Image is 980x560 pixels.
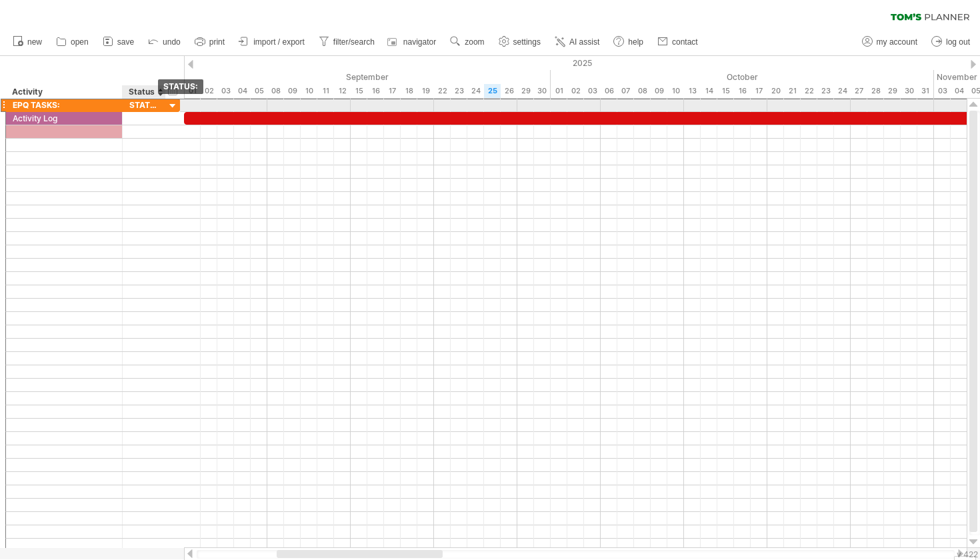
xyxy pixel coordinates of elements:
span: zoom [465,37,484,47]
span: log out [946,37,970,47]
span: navigator [403,37,436,47]
a: contact [654,33,702,51]
div: STATUS: [129,99,159,111]
div: Tuesday, 16 September 2025 [367,84,384,98]
a: print [191,33,229,51]
div: Tuesday, 21 October 2025 [784,84,801,98]
div: Wednesday, 1 October 2025 [551,84,567,98]
span: filter/search [333,37,375,47]
a: help [610,33,647,51]
div: Wednesday, 29 October 2025 [884,84,901,98]
div: Monday, 13 October 2025 [684,84,701,98]
div: Friday, 19 September 2025 [417,84,434,98]
div: Thursday, 16 October 2025 [734,84,751,98]
div: Wednesday, 24 September 2025 [467,84,484,98]
div: Monday, 27 October 2025 [851,84,867,98]
div: Wednesday, 17 September 2025 [384,84,401,98]
div: Friday, 26 September 2025 [501,84,517,98]
div: Tuesday, 7 October 2025 [617,84,634,98]
div: Tuesday, 4 November 2025 [951,84,967,98]
div: Tuesday, 9 September 2025 [284,84,301,98]
div: Tuesday, 30 September 2025 [534,84,551,98]
a: zoom [447,33,488,51]
div: Thursday, 30 October 2025 [901,84,917,98]
div: Tuesday, 2 September 2025 [201,84,217,98]
div: STATUS: [158,79,203,94]
div: Friday, 5 September 2025 [251,84,267,98]
div: Monday, 3 November 2025 [934,84,951,98]
div: Friday, 17 October 2025 [751,84,767,98]
a: undo [145,33,185,51]
a: filter/search [315,33,379,51]
div: Tuesday, 23 September 2025 [451,84,467,98]
span: save [117,37,134,47]
a: AI assist [551,33,603,51]
div: Friday, 10 October 2025 [667,84,684,98]
span: undo [163,37,181,47]
div: Tuesday, 28 October 2025 [867,84,884,98]
div: Monday, 29 September 2025 [517,84,534,98]
div: September 2025 [184,70,551,84]
div: Show Legend [954,556,976,560]
div: Wednesday, 10 September 2025 [301,84,317,98]
div: Wednesday, 8 October 2025 [634,84,651,98]
div: Monday, 6 October 2025 [601,84,617,98]
span: my account [877,37,917,47]
div: Monday, 8 September 2025 [267,84,284,98]
div: v 422 [957,549,978,559]
a: import / export [235,33,309,51]
div: October 2025 [551,70,934,84]
div: Thursday, 25 September 2025 [484,84,501,98]
div: Tuesday, 14 October 2025 [701,84,717,98]
div: Activity [12,85,115,99]
div: Friday, 24 October 2025 [834,84,851,98]
a: open [53,33,93,51]
a: log out [928,33,974,51]
div: Wednesday, 22 October 2025 [801,84,817,98]
div: Wednesday, 15 October 2025 [717,84,734,98]
div: Thursday, 23 October 2025 [817,84,834,98]
a: settings [495,33,545,51]
div: Status [129,85,158,99]
div: Activity Log [13,112,115,125]
span: import / export [253,37,305,47]
div: Thursday, 2 October 2025 [567,84,584,98]
div: Friday, 3 October 2025 [584,84,601,98]
a: navigator [385,33,440,51]
div: Monday, 15 September 2025 [351,84,367,98]
div: Friday, 12 September 2025 [334,84,351,98]
div: Thursday, 18 September 2025 [401,84,417,98]
span: open [71,37,89,47]
span: new [27,37,42,47]
span: help [628,37,643,47]
div: Thursday, 9 October 2025 [651,84,667,98]
div: Friday, 31 October 2025 [917,84,934,98]
a: new [9,33,46,51]
a: save [99,33,138,51]
div: Thursday, 11 September 2025 [317,84,334,98]
div: Wednesday, 3 September 2025 [217,84,234,98]
a: my account [859,33,921,51]
div: Monday, 20 October 2025 [767,84,784,98]
span: AI assist [569,37,599,47]
span: print [209,37,225,47]
span: settings [513,37,541,47]
div: EPQ TASKS: [13,99,115,111]
span: contact [672,37,698,47]
div: Thursday, 4 September 2025 [234,84,251,98]
div: Monday, 22 September 2025 [434,84,451,98]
